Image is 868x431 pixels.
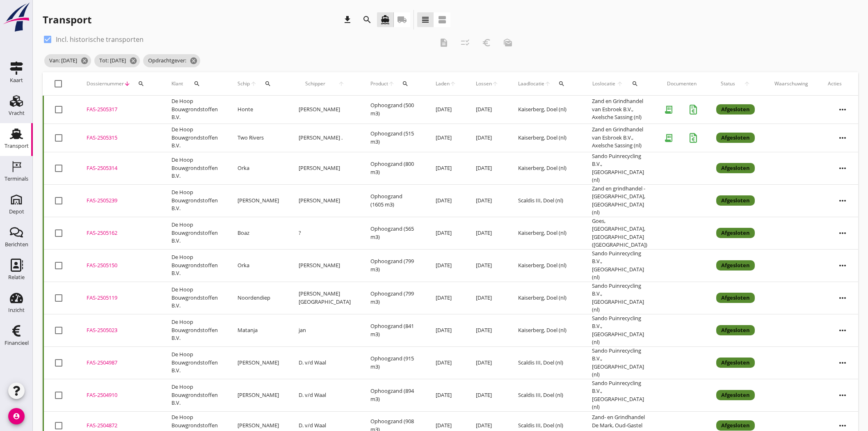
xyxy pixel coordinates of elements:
td: D. v/d Waal [289,379,361,411]
div: Vracht [9,110,25,116]
td: De Hoop Bouwgrondstoffen B.V. [162,379,228,411]
td: [PERSON_NAME] [289,249,361,282]
div: FAS-2505023 [87,326,152,335]
i: download [343,15,352,25]
div: Financieel [5,340,29,346]
i: arrow_upward [450,80,456,87]
td: [DATE] [426,217,466,249]
td: [DATE] [426,96,466,124]
i: local_shipping [397,15,407,25]
td: De Hoop Bouwgrondstoffen B.V. [162,96,228,124]
td: Kaiserberg, Doel (nl) [508,314,582,346]
td: Ophoogzand (565 m3) [361,217,426,249]
td: [DATE] [466,217,508,249]
div: FAS-2505150 [87,261,152,270]
td: Ophoogzand (915 m3) [361,346,426,379]
td: [DATE] [426,282,466,314]
td: Sando Puinrecycling B.V., [GEOGRAPHIC_DATA] (nl) [582,379,657,411]
td: Scaldis III, Doel (nl) [508,379,582,411]
span: Schipper [299,80,331,87]
span: Tot: [DATE] [94,54,140,67]
td: Kaiserberg, Doel (nl) [508,124,582,152]
td: jan [289,314,361,346]
td: De Hoop Bouwgrondstoffen B.V. [162,217,228,249]
i: more_horiz [831,157,854,180]
span: Laadlocatie [518,80,544,87]
td: [DATE] [466,249,508,282]
td: Zand en Grindhandel van Esbroek B.V., Axelsche Sassing (nl) [582,96,657,124]
td: [DATE] [466,124,508,152]
td: [PERSON_NAME][GEOGRAPHIC_DATA] [289,282,361,314]
td: Scaldis III, Doel (nl) [508,184,582,217]
td: [DATE] [426,346,466,379]
i: account_circle [8,408,25,424]
td: De Hoop Bouwgrondstoffen B.V. [162,282,228,314]
div: Afgesloten [716,163,755,174]
span: Laden [436,80,450,87]
td: Kaiserberg, Doel (nl) [508,152,582,184]
i: search [194,80,200,87]
div: Transport [5,143,29,149]
i: arrow_upward [388,80,395,87]
td: Boaz [228,217,289,249]
i: search [402,80,409,87]
div: Afgesloten [716,133,755,143]
i: view_agenda [437,15,447,25]
td: De Hoop Bouwgrondstoffen B.V. [162,249,228,282]
td: [DATE] [426,124,466,152]
i: arrow_downward [124,80,130,87]
div: FAS-2504987 [87,359,152,367]
div: Afgesloten [716,325,755,336]
td: [DATE] [466,314,508,346]
td: De Hoop Bouwgrondstoffen B.V. [162,314,228,346]
td: Sando Puinrecycling B.V., [GEOGRAPHIC_DATA] (nl) [582,282,657,314]
i: view_headline [420,15,430,25]
i: receipt_long [660,101,677,118]
i: arrow_upward [544,80,551,87]
span: Product [370,80,388,87]
div: Relatie [8,275,25,280]
i: more_horiz [831,98,854,121]
i: directions_boat [380,15,390,25]
td: Kaiserberg, Doel (nl) [508,249,582,282]
td: [DATE] [466,184,508,217]
i: more_horiz [831,319,854,342]
div: Acties [828,80,857,87]
td: [DATE] [466,379,508,411]
td: Ophoogzand (894 m3) [361,379,426,411]
div: Afgesloten [716,195,755,206]
div: Afgesloten [716,390,755,401]
div: FAS-2505239 [87,197,152,205]
span: Dossiernummer [87,80,124,87]
i: search [138,80,144,87]
td: De Hoop Bouwgrondstoffen B.V. [162,124,228,152]
td: Noordendiep [228,282,289,314]
td: Scaldis III, Doel (nl) [508,346,582,379]
td: [DATE] [466,96,508,124]
td: [PERSON_NAME] [228,184,289,217]
div: FAS-2505317 [87,105,152,114]
td: De Hoop Bouwgrondstoffen B.V. [162,346,228,379]
div: Klant [171,74,218,94]
div: FAS-2505315 [87,134,152,142]
div: Terminals [5,176,28,181]
i: arrow_upward [492,80,498,87]
i: search [632,80,638,87]
td: ? [289,217,361,249]
i: more_horiz [831,384,854,407]
i: more_horiz [831,351,854,374]
td: [PERSON_NAME] [289,152,361,184]
div: Afgesloten [716,293,755,303]
td: Orka [228,152,289,184]
span: Loslocatie [592,80,616,87]
td: [DATE] [426,379,466,411]
i: more_horiz [831,126,854,149]
div: Afgesloten [716,260,755,271]
div: Transport [43,13,91,26]
span: Lossen [476,80,492,87]
i: search [265,80,271,87]
td: Honte [228,96,289,124]
i: search [558,80,565,87]
td: [DATE] [466,282,508,314]
td: [DATE] [466,152,508,184]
